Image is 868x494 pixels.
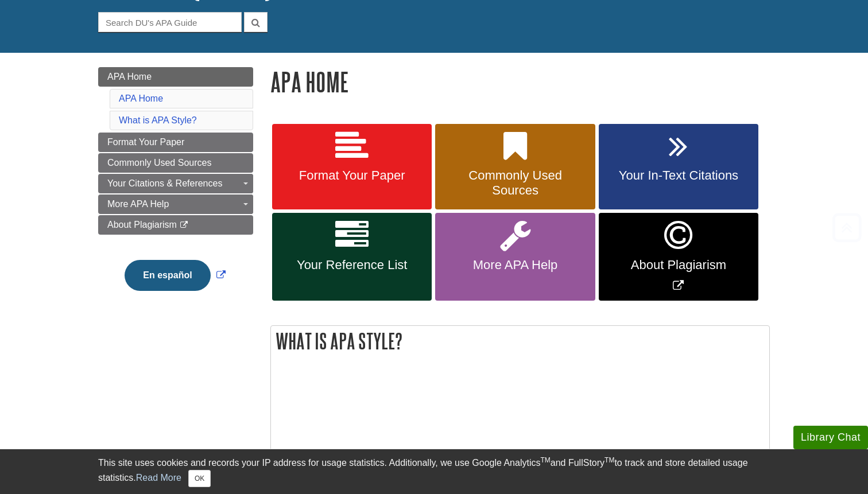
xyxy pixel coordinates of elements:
a: Format Your Paper [272,124,432,210]
a: Commonly Used Sources [435,124,595,210]
a: Link opens in new window [122,270,228,280]
div: This site uses cookies and records your IP address for usage statistics. Additionally, we use Goo... [98,456,770,487]
div: Guide Page Menu [98,67,253,310]
span: Commonly Used Sources [107,158,211,168]
a: Back to Top [828,220,865,235]
a: Your In-Text Citations [599,124,758,210]
sup: TM [604,456,614,464]
a: More APA Help [98,195,253,214]
a: Format Your Paper [98,133,253,152]
i: This link opens in a new window [179,221,189,229]
span: Format Your Paper [107,137,184,147]
a: Link opens in new window [599,213,758,301]
a: What is APA Style? [119,115,197,125]
span: More APA Help [444,258,586,273]
a: APA Home [119,94,163,103]
sup: TM [540,456,550,464]
span: Your Citations & References [107,178,222,188]
a: Your Reference List [272,213,432,301]
button: Close [188,470,211,487]
span: APA Home [107,72,152,81]
span: Your In-Text Citations [607,168,750,183]
h1: APA Home [270,67,770,96]
a: Read More [136,473,181,483]
a: About Plagiarism [98,215,253,235]
input: Search DU's APA Guide [98,12,242,32]
h2: What is APA Style? [271,326,769,356]
span: Your Reference List [281,258,423,273]
span: About Plagiarism [607,258,750,273]
a: APA Home [98,67,253,87]
span: Format Your Paper [281,168,423,183]
button: En español [125,260,210,291]
button: Library Chat [793,426,868,449]
span: About Plagiarism [107,220,177,230]
a: Your Citations & References [98,174,253,193]
span: More APA Help [107,199,169,209]
a: More APA Help [435,213,595,301]
a: Commonly Used Sources [98,153,253,173]
span: Commonly Used Sources [444,168,586,198]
